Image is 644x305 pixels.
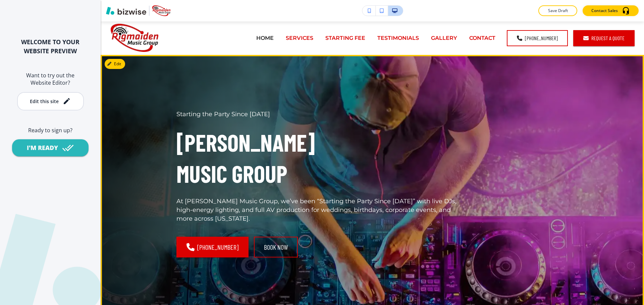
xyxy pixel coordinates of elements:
p: HOME [256,34,274,42]
p: TESTIMONIALS [377,34,419,42]
div: I'M READY [27,144,58,152]
h6: Want to try out the Website Editor? [11,72,90,87]
p: Contact Sales [591,8,618,14]
button: Edit this site [17,92,84,110]
button: Contact Sales [583,5,639,16]
a: [PHONE_NUMBER] [507,30,568,46]
p: GALLERY [431,34,457,42]
p: Starting the Party Since [DATE] [176,110,466,119]
p: STARTING FEE [325,34,365,42]
button: Edit [105,59,125,69]
a: Request a Quote [573,30,635,46]
button: BOOK NOW [254,237,298,257]
p: Music Group [176,158,466,189]
img: Rigmaiden Music Group [111,24,158,52]
p: SERVICES [286,34,313,42]
p: At [PERSON_NAME] Music Group, we’ve been “Starting the Party Since [DATE]” with live DJs, high-en... [176,197,466,223]
img: Bizwise Logo [106,7,146,15]
p: CONTACT [469,34,495,42]
h2: WELCOME TO YOUR WEBSITE PREVIEW [11,37,90,56]
p: [PERSON_NAME] [176,127,466,158]
h6: Ready to sign up? [11,127,90,134]
p: Save Draft [547,8,569,14]
img: Your Logo [152,5,170,16]
button: Save Draft [538,5,577,16]
button: I'M READY [12,139,89,156]
div: Edit this site [30,99,59,104]
a: [PHONE_NUMBER] [176,237,249,257]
